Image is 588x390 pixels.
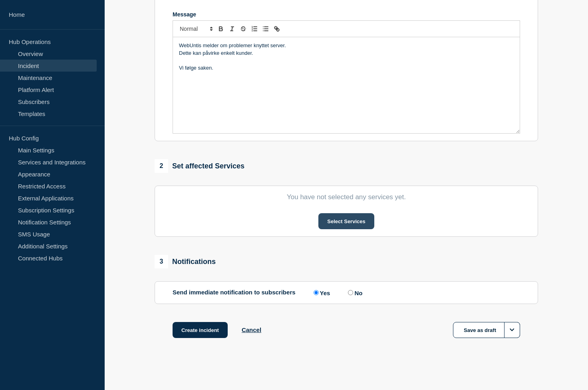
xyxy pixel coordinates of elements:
[155,159,168,173] span: 2
[173,289,520,296] div: Send immediate notification to subscribers
[173,11,520,18] div: Message
[238,24,249,34] button: Toggle strikethrough text
[314,290,319,295] input: Yes
[226,24,238,34] button: Toggle italic text
[318,213,374,229] button: Select Services
[249,24,260,34] button: Toggle ordered list
[173,193,520,201] p: You have not selected any services yet.
[312,289,330,296] label: Yes
[215,24,226,34] button: Toggle bold text
[504,322,520,338] button: Options
[260,24,271,34] button: Toggle bulleted list
[176,24,215,34] span: Font size
[155,159,244,173] div: Set affected Services
[242,326,261,333] button: Cancel
[346,289,362,296] label: No
[173,322,228,338] button: Create incident
[348,290,353,295] input: No
[271,24,282,34] button: Toggle link
[173,37,520,133] div: Message
[453,322,520,338] button: Save as draft
[155,255,216,268] div: Notifications
[173,289,296,296] p: Send immediate notification to subscribers
[179,64,514,72] p: Vi følge saken.
[179,42,514,49] p: WebUntis melder om problemer knyttet server.
[179,50,514,57] p: Dette kan påvirke enkelt kunder.
[155,255,168,268] span: 3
